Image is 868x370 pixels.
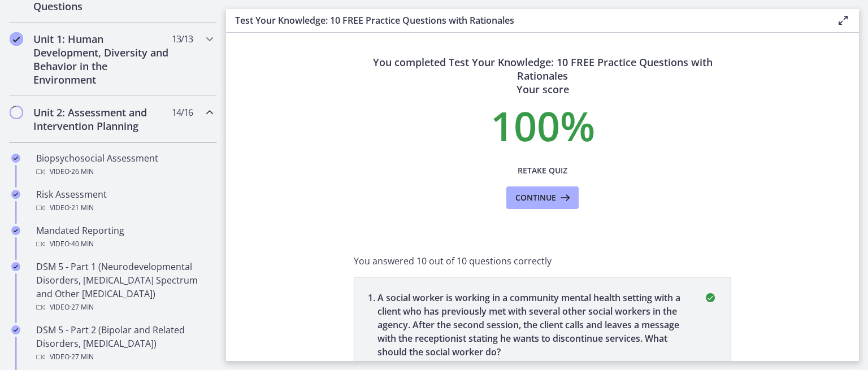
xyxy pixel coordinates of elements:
span: · 27 min [70,301,94,314]
button: Retake Quiz [506,159,579,182]
p: A social worker is working in a community mental health setting with a client who has previously ... [377,291,690,359]
span: Continue [515,191,556,204]
p: You answered 10 out of 10 questions correctly [354,254,731,268]
h3: You completed Test Your Knowledge: 10 FREE Practice Questions with Rationales Your score [354,55,731,96]
span: · 27 min [70,350,94,364]
div: Video [36,165,212,179]
h3: Test Your Knowledge: 10 FREE Practice Questions with Rationales [235,14,818,27]
div: Video [36,301,212,314]
div: DSM 5 - Part 1 (Neurodevelopmental Disorders, [MEDICAL_DATA] Spectrum and Other [MEDICAL_DATA]) [36,260,212,314]
button: Continue [506,186,579,209]
span: · 40 min [70,237,94,251]
i: Completed [11,262,20,271]
h2: Unit 1: Human Development, Diversity and Behavior in the Environment [33,32,171,86]
span: 14 / 16 [172,106,193,119]
div: Mandated Reporting [36,224,212,251]
span: · 21 min [70,201,94,215]
p: 100 % [354,105,731,146]
div: DSM 5 - Part 2 (Bipolar and Related Disorders, [MEDICAL_DATA]) [36,323,212,364]
i: Completed [11,226,20,235]
div: Risk Assessment [36,188,212,215]
span: 1 . [368,291,377,359]
i: Completed [10,32,23,46]
div: Video [36,350,212,364]
i: correct [704,291,717,304]
i: Completed [11,325,20,334]
i: Completed [11,190,20,199]
span: 13 / 13 [172,32,193,46]
div: Video [36,201,212,215]
div: Video [36,237,212,251]
div: Biopsychosocial Assessment [36,151,212,179]
span: · 26 min [70,165,94,179]
i: Completed [11,154,20,163]
h2: Unit 2: Assessment and Intervention Planning [33,106,171,133]
span: Retake Quiz [518,164,567,177]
